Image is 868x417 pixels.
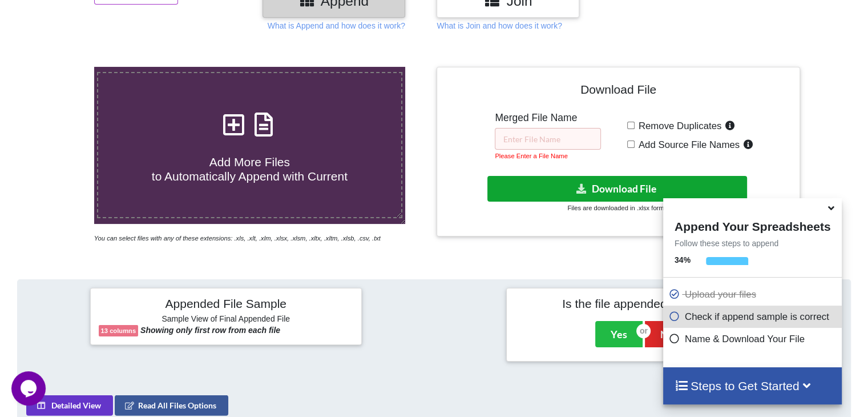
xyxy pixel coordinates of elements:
input: Enter File Name [495,128,601,150]
button: Download File [487,176,747,202]
span: Add Source File Names [635,139,740,150]
span: Add More Files to Automatically Append with Current [152,155,348,183]
p: Follow these steps to append [663,238,842,249]
i: You can select files with any of these extensions: .xls, .xlt, .xlm, .xlsx, .xlsm, .xltx, .xltm, ... [94,235,381,242]
p: Check if append sample is correct [669,310,839,324]
h4: Steps to Get Started [675,379,830,393]
b: 34 % [675,255,691,264]
h4: Is the file appended correctly? [515,296,769,311]
button: No [645,321,689,347]
p: What is Join and how does it work? [437,20,562,31]
h4: Download File [445,75,791,108]
p: What is Append and how does it work? [268,20,405,31]
small: Files are downloaded in .xlsx format [567,205,669,211]
small: Please Enter a File Name [495,153,567,159]
h5: Merged File Name [495,112,601,124]
iframe: chat widget [11,371,48,406]
span: Remove Duplicates [635,121,722,131]
h4: Append Your Spreadsheets [663,216,842,234]
b: Showing only first row from each file [140,326,280,335]
h6: Sample View of Final Appended File [99,314,353,326]
button: Read All Files Options [115,395,228,416]
p: Upload your files [669,287,839,302]
b: 13 columns [101,327,136,334]
button: Yes [595,321,643,347]
h4: Appended File Sample [99,296,353,312]
p: Name & Download Your File [669,332,839,346]
button: Detailed View [26,395,113,416]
